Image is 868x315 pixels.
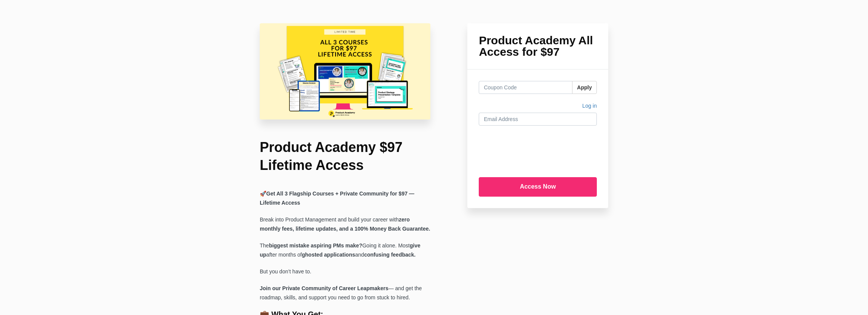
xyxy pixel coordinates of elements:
[260,267,430,276] p: But you don’t have to.
[477,132,598,171] iframe: Secure payment input frame
[260,191,414,206] b: Get All 3 Flagship Courses + Private Community for $97 — Lifetime Access
[260,241,430,260] p: The Going it alone. Most after months of and
[364,252,416,258] strong: confusing feedback.
[260,215,430,234] p: Break into Product Management and build your career with
[479,113,597,126] input: Email Address
[302,252,355,258] strong: ghosted applications
[260,23,430,120] img: faadab5-b717-d22e-eca-dbafbb064cf_97_lifetime.png
[479,177,597,197] input: Access Now
[260,242,420,258] strong: give up
[260,285,388,291] b: Join our Private Community of Career Leapmakers
[269,242,362,249] strong: biggest mistake aspiring PMs make?
[260,284,430,302] p: — and get the roadmap, skills, and support you need to go from stuck to hired.
[572,81,597,94] button: Apply
[260,191,266,197] span: 🚀
[582,102,597,113] a: Log in
[260,139,430,174] h1: Product Academy $97 Lifetime Access
[479,35,597,58] h1: Product Academy All Access for $97
[479,81,572,94] input: Coupon Code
